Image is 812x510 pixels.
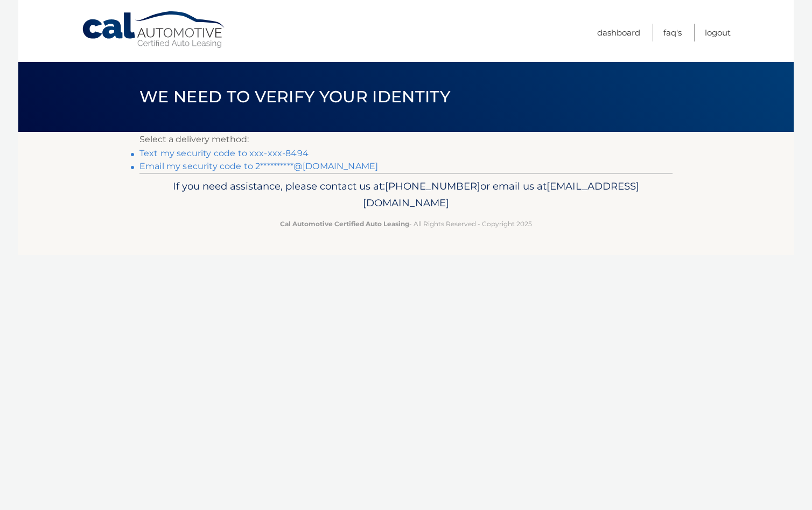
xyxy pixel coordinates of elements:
a: Email my security code to 2**********@[DOMAIN_NAME] [139,161,378,171]
strong: Cal Automotive Certified Auto Leasing [280,220,409,228]
p: - All Rights Reserved - Copyright 2025 [146,218,666,229]
p: Select a delivery method: [139,132,673,147]
a: Text my security code to xxx-xxx-8494 [139,148,309,158]
a: Cal Automotive [81,11,227,49]
span: We need to verify your identity [139,87,450,107]
a: FAQ's [663,24,682,41]
p: If you need assistance, please contact us at: or email us at [146,178,666,212]
a: Logout [705,24,731,41]
span: [PHONE_NUMBER] [385,180,480,192]
a: Dashboard [597,24,640,41]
